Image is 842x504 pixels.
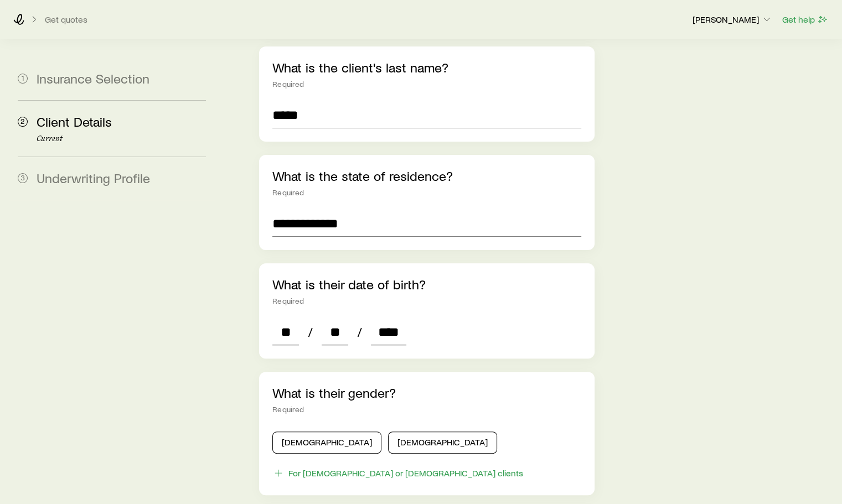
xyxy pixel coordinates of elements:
span: 3 [18,173,28,183]
p: [PERSON_NAME] [693,14,772,25]
p: Current [37,134,206,143]
span: Insurance Selection [37,70,149,86]
div: Required [272,405,581,414]
div: Required [272,297,581,305]
button: [DEMOGRAPHIC_DATA] [272,432,381,454]
span: Client Details [37,113,112,129]
button: [PERSON_NAME] [692,13,773,27]
button: For [DEMOGRAPHIC_DATA] or [DEMOGRAPHIC_DATA] clients [272,467,524,480]
span: 2 [18,117,28,127]
span: / [353,324,366,340]
button: [DEMOGRAPHIC_DATA] [388,432,497,454]
span: Underwriting Profile [37,170,150,186]
div: For [DEMOGRAPHIC_DATA] or [DEMOGRAPHIC_DATA] clients [288,467,523,479]
p: What is their gender? [272,385,581,401]
span: 1 [18,74,28,84]
p: What is their date of birth? [272,277,581,292]
p: What is the client's last name? [272,60,581,75]
div: Required [272,80,581,89]
button: Get help [782,13,829,26]
span: / [303,324,317,340]
button: Get quotes [44,14,88,25]
div: Required [272,188,581,197]
p: What is the state of residence? [272,168,581,184]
